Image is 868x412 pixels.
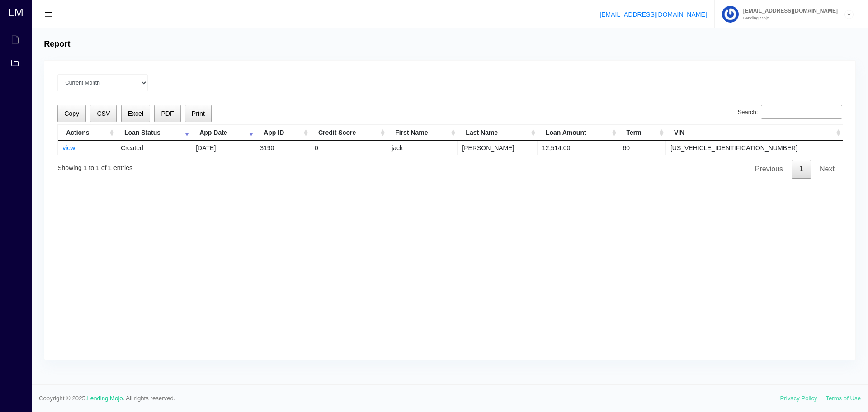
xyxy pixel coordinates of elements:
[62,144,75,152] a: view
[154,105,180,123] button: PDF
[618,125,666,141] th: Term: activate to sort column ascending
[64,110,79,117] span: Copy
[192,110,205,117] span: Print
[747,160,791,179] a: Previous
[458,141,538,155] td: [PERSON_NAME]
[458,125,538,141] th: Last Name: activate to sort column ascending
[191,125,255,141] th: App Date: activate to sort column ascending
[387,141,458,155] td: jack
[44,39,70,49] h4: Report
[739,8,838,14] span: [EMAIL_ADDRESS][DOMAIN_NAME]
[387,125,458,141] th: First Name: activate to sort column ascending
[128,110,143,117] span: Excel
[599,11,707,18] a: [EMAIL_ADDRESS][DOMAIN_NAME]
[121,105,151,123] button: Excel
[39,394,780,403] span: Copyright © 2025. . All rights reserved.
[538,141,618,155] td: 12,514.00
[666,125,843,141] th: VIN: activate to sort column ascending
[780,395,817,402] a: Privacy Policy
[666,141,843,155] td: [US_VEHICLE_IDENTIFICATION_NUMBER]
[57,105,86,123] button: Copy
[826,395,861,402] a: Terms of Use
[538,125,618,141] th: Loan Amount: activate to sort column ascending
[310,125,387,141] th: Credit Score: activate to sort column ascending
[792,160,811,179] a: 1
[87,395,123,402] a: Lending Mojo
[738,105,842,119] label: Search:
[58,125,116,141] th: Actions: activate to sort column ascending
[739,16,838,20] small: Lending Mojo
[161,110,174,117] span: PDF
[90,105,117,123] button: CSV
[310,141,387,155] td: 0
[185,105,212,123] button: Print
[618,141,666,155] td: 60
[255,141,310,155] td: 3190
[191,141,255,155] td: [DATE]
[812,160,842,179] a: Next
[255,125,310,141] th: App ID: activate to sort column ascending
[722,6,739,23] img: Profile image
[57,158,132,173] div: Showing 1 to 1 of 1 entries
[761,105,842,119] input: Search:
[116,141,191,155] td: Created
[97,110,110,117] span: CSV
[116,125,191,141] th: Loan Status: activate to sort column ascending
